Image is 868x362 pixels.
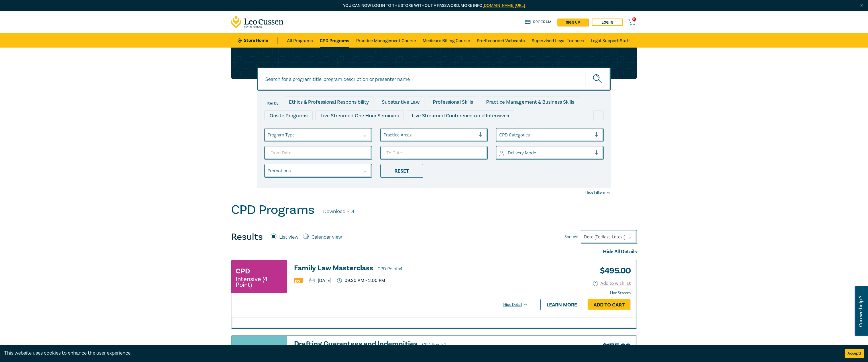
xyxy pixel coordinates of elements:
[632,17,636,21] span: 0
[499,150,500,156] input: select
[384,132,385,138] input: select
[378,266,402,272] span: CPD Points 4
[592,19,623,26] a: Log in
[585,190,611,195] div: Hide Filters
[264,110,313,121] div: Onsite Programs
[315,110,404,121] div: Live Streamed One Hour Seminars
[236,276,283,288] small: Intensive (4 Point)
[859,3,864,8] img: Close
[377,97,425,107] div: Substantive Law
[557,19,588,26] a: sign up
[238,37,278,44] a: Store Home
[294,264,528,273] a: Family Law Masterclass CPD Points4
[482,3,525,8] a: [DOMAIN_NAME][URL]
[279,234,298,241] label: List view
[358,124,423,135] div: Pre-Recorded Webcasts
[231,231,263,243] h4: Results
[588,299,631,310] a: Add to Cart
[428,97,478,107] div: Professional Skills
[4,349,836,357] div: This website uses cookies to enhance the user experience.
[356,33,416,48] a: Practice Management Course
[423,33,470,48] a: Medicare Billing Course
[309,278,331,283] p: [DATE]
[499,132,500,138] input: select
[584,234,585,240] input: Sort by
[407,110,514,121] div: Live Streamed Conferences and Intensives
[294,340,528,349] h3: Drafting Guarantees and Indemnities
[264,146,372,160] input: From Date
[264,124,355,135] div: Live Streamed Practical Workshops
[593,110,604,121] div: ...
[593,280,631,287] button: Add to wishlist
[337,278,385,283] p: 09:30 AM - 2:00 PM
[294,264,528,273] h3: Family Law Masterclass
[422,342,446,347] span: CPD Points 1
[294,340,528,349] a: Drafting Guarantees and Indemnities CPD Points1
[610,291,631,296] strong: Live Stream
[426,124,488,135] div: 10 CPD Point Packages
[287,33,313,48] a: All Programs
[845,349,864,358] button: Accept cookies
[503,302,535,308] div: Hide Detail
[264,101,279,106] label: Filter by:
[257,68,611,91] input: Search for a program title, program description or presenter name
[294,278,303,283] img: Professional Skills
[380,146,488,160] input: To Date
[284,97,374,107] div: Ethics & Professional Responsibility
[236,344,250,355] h3: CPD
[596,264,631,277] h3: $ 495.00
[231,3,637,9] p: You can now log in to the store without a password. More info
[311,234,342,241] label: Calendar view
[231,203,315,217] h1: CPD Programs
[320,33,349,48] a: CPD Programs
[477,33,525,48] a: Pre-Recorded Webcasts
[565,234,578,240] span: Sort by:
[491,124,544,135] div: National Programs
[268,168,269,174] input: select
[591,33,630,48] a: Legal Support Staff
[858,290,863,333] span: Can we help ?
[231,248,637,255] div: Hide All Details
[540,299,583,310] a: Learn more
[323,208,355,215] a: Download PDF
[525,19,551,25] a: Program
[598,340,631,353] h3: $ 175.00
[481,97,579,107] div: Practice Management & Business Skills
[380,164,423,178] div: Reset
[268,132,269,138] input: select
[532,33,584,48] a: Supervised Legal Trainees
[236,266,250,276] h3: CPD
